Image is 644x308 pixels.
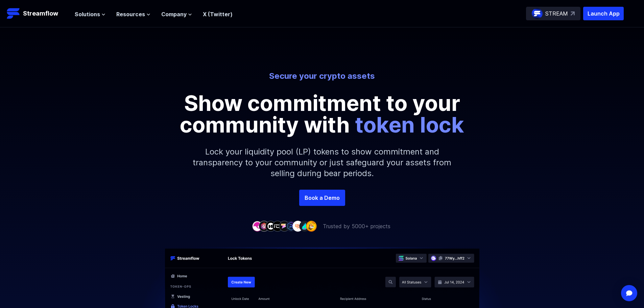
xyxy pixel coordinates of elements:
[621,285,637,301] div: Open Intercom Messenger
[265,221,276,231] img: company-3
[177,136,468,190] p: Lock your liquidity pool (LP) tokens to show commitment and transparency to your community or jus...
[259,221,269,231] img: company-2
[116,10,150,18] button: Resources
[532,8,543,19] img: streamflow-logo-circle.png
[23,9,58,18] p: Streamflow
[323,222,390,230] p: Trusted by 5000+ projects
[306,221,317,231] img: company-9
[7,7,20,20] img: Streamflow Logo
[116,10,145,18] span: Resources
[279,221,290,231] img: company-5
[583,7,624,20] button: Launch App
[571,11,575,16] img: top-right-arrow.svg
[252,221,263,231] img: company-1
[292,221,303,231] img: company-7
[161,10,187,18] span: Company
[272,221,283,231] img: company-4
[7,7,68,20] a: Streamflow
[299,190,345,206] a: Book a Demo
[161,10,192,18] button: Company
[526,7,580,20] a: STREAM
[75,10,100,18] span: Solutions
[286,221,296,231] img: company-6
[355,112,464,138] span: token lock
[75,10,105,18] button: Solutions
[170,92,474,136] p: Show commitment to your community with
[545,9,568,18] p: STREAM
[203,11,233,18] a: X (Twitter)
[135,71,509,81] p: Secure your crypto assets
[299,221,310,231] img: company-8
